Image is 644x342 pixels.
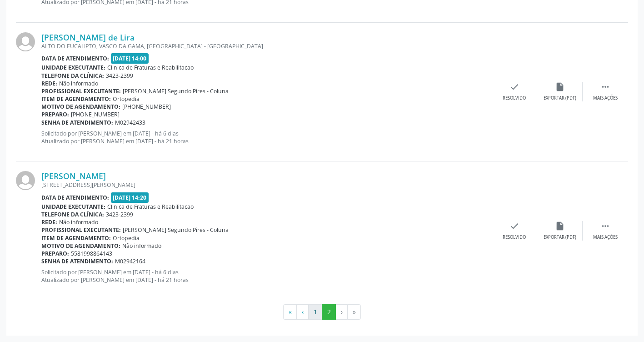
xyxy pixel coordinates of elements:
div: Mais ações [593,95,618,101]
span: [PHONE_NUMBER] [71,111,120,118]
div: [STREET_ADDRESS][PERSON_NAME] [41,181,492,189]
div: Exportar (PDF) [544,95,576,101]
a: [PERSON_NAME] [41,171,106,181]
b: Profissional executante: [41,87,121,95]
span: Clinica de Fraturas e Reabilitacao [107,203,194,211]
b: Rede: [41,218,57,226]
b: Rede: [41,80,57,87]
span: [DATE] 14:00 [111,53,149,64]
span: 3423-2399 [106,211,133,218]
i: check [509,221,519,231]
span: [PERSON_NAME] Segundo Pires - Coluna [123,226,229,234]
b: Item de agendamento: [41,95,111,103]
div: Resolvido [503,95,526,101]
b: Senha de atendimento: [41,257,113,265]
span: M02942164 [115,257,145,265]
b: Profissional executante: [41,226,121,234]
span: Não informado [59,80,98,87]
i:  [600,82,610,92]
b: Unidade executante: [41,203,105,211]
ul: Pagination [16,304,628,320]
button: Go to page 2 [322,304,336,320]
b: Motivo de agendamento: [41,103,120,111]
button: Go to page 1 [308,304,322,320]
div: ALTO DO EUCALIPTO, VASCO DA GAMA, [GEOGRAPHIC_DATA] - [GEOGRAPHIC_DATA] [41,42,492,50]
span: Não informado [59,218,98,226]
b: Item de agendamento: [41,234,111,242]
button: Go to previous page [296,304,309,320]
b: Data de atendimento: [41,194,109,201]
span: Ortopedia [113,95,140,103]
i: insert_drive_file [555,82,565,92]
i: check [509,82,519,92]
span: Clinica de Fraturas e Reabilitacao [107,64,194,71]
b: Data de atendimento: [41,55,109,62]
div: Exportar (PDF) [544,234,576,241]
img: img [16,171,35,190]
span: 5581998864143 [71,250,112,257]
span: [PHONE_NUMBER] [122,103,171,111]
b: Telefone da clínica: [41,72,104,80]
span: [DATE] 14:20 [111,192,149,203]
b: Telefone da clínica: [41,211,104,218]
span: Ortopedia [113,234,140,242]
b: Unidade executante: [41,64,105,71]
div: Mais ações [593,234,618,241]
a: [PERSON_NAME] de Lira [41,32,135,42]
div: Resolvido [503,234,526,241]
b: Senha de atendimento: [41,119,113,126]
b: Preparo: [41,250,69,257]
i: insert_drive_file [555,221,565,231]
span: M02942433 [115,119,145,126]
p: Solicitado por [PERSON_NAME] em [DATE] - há 6 dias Atualizado por [PERSON_NAME] em [DATE] - há 21... [41,130,492,145]
button: Go to first page [283,304,297,320]
p: Solicitado por [PERSON_NAME] em [DATE] - há 6 dias Atualizado por [PERSON_NAME] em [DATE] - há 21... [41,268,492,284]
img: img [16,32,35,51]
b: Preparo: [41,111,69,118]
span: [PERSON_NAME] Segundo Pires - Coluna [123,87,229,95]
i:  [600,221,610,231]
span: Não informado [122,242,161,250]
span: 3423-2399 [106,72,133,80]
b: Motivo de agendamento: [41,242,120,250]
